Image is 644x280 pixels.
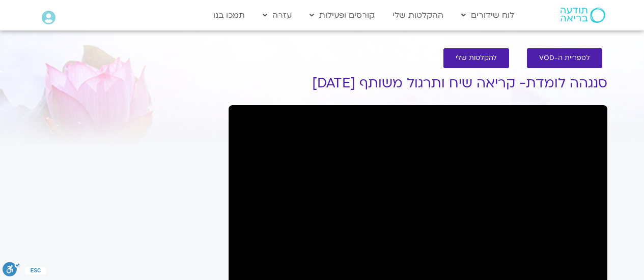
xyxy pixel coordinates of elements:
[539,54,590,62] span: לספריית ה-VOD
[304,6,380,25] a: קורסים ופעילות
[456,54,497,62] span: להקלטות שלי
[208,6,250,25] a: תמכו בנו
[229,76,607,91] h1: סנגהה לומדת- קריאה שיח ותרגול משותף [DATE]
[387,6,449,25] a: ההקלטות שלי
[561,8,605,23] img: תודעה בריאה
[443,48,509,68] a: להקלטות שלי
[258,6,297,25] a: עזרה
[527,48,602,68] a: לספריית ה-VOD
[456,6,519,25] a: לוח שידורים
